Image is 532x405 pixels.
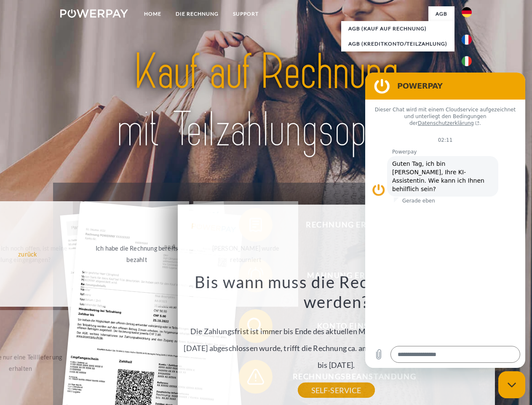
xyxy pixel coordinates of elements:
div: Die Zahlungsfrist ist immer bis Ende des aktuellen Monats. Wenn die Bestellung z.B. am [DATE] abg... [182,272,490,390]
h3: Bis wann muss die Rechnung bezahlt werden? [182,272,490,312]
div: Ich habe die Rechnung bereits bezahlt [89,243,184,265]
img: de [462,7,472,17]
a: Home [137,6,168,22]
img: logo-powerpay-white.svg [60,9,128,18]
iframe: Messaging-Fenster [365,73,525,368]
img: it [462,56,472,66]
a: AGB (Kreditkonto/Teilzahlung) [341,36,454,51]
iframe: Schaltfläche zum Öffnen des Messaging-Fensters; Konversation läuft [498,371,525,398]
a: SUPPORT [226,6,266,22]
a: AGB (Kauf auf Rechnung) [341,21,454,36]
a: SELF-SERVICE [298,383,375,398]
a: DIE RECHNUNG [168,6,226,22]
img: title-powerpay_de.svg [80,40,452,162]
img: fr [462,35,472,45]
a: agb [428,6,454,22]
